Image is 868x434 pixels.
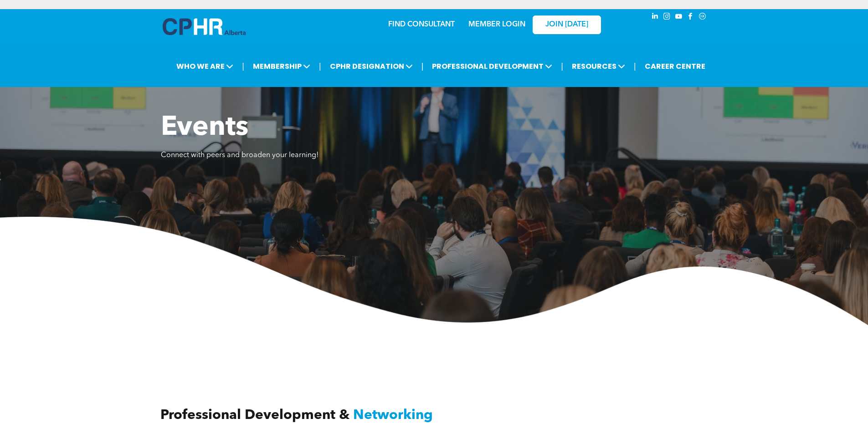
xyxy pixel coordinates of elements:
li: | [319,57,321,76]
span: MEMBERSHIP [250,58,313,75]
a: CAREER CENTRE [642,58,708,75]
span: Networking [353,408,433,422]
img: A blue and white logo for cp alberta [163,18,246,35]
li: | [421,57,424,76]
span: JOIN [DATE] [545,20,588,29]
a: linkedin [650,11,660,24]
a: FIND CONSULTANT [388,21,455,28]
a: Social network [698,11,708,24]
span: RESOURCES [569,58,628,75]
a: youtube [674,11,684,24]
span: Events [161,114,248,142]
li: | [242,57,244,76]
span: CPHR DESIGNATION [327,58,416,75]
span: Professional Development & [160,408,349,422]
span: PROFESSIONAL DEVELOPMENT [429,58,555,75]
span: WHO WE ARE [174,58,236,75]
li: | [634,57,636,76]
span: Connect with peers and broaden your learning! [161,152,318,159]
li: | [561,57,563,76]
a: facebook [686,11,696,24]
a: MEMBER LOGIN [468,21,525,28]
a: instagram [662,11,672,24]
a: JOIN [DATE] [533,15,601,34]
